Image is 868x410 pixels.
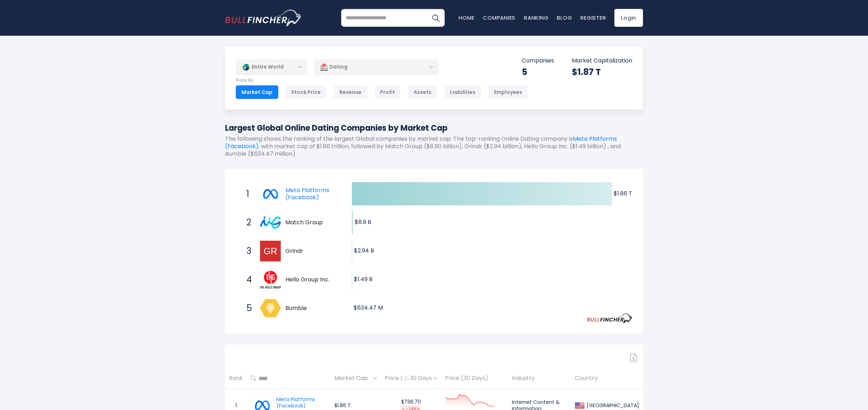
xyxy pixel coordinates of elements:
[444,85,481,99] div: Liabilities
[572,66,632,77] div: $1.87 T
[225,368,247,389] th: Rank
[243,216,250,229] span: 2
[354,275,373,283] text: $1.49 B
[225,135,617,150] a: Meta Platforms (Facebook)
[483,14,515,21] a: Companies
[276,396,326,409] div: Meta Platforms (Facebook)
[259,182,285,205] a: Meta Platforms (Facebook)
[508,368,571,389] th: Industry
[243,188,250,200] span: 1
[524,14,548,21] a: Ranking
[580,14,606,21] a: Register
[314,59,439,75] div: Dating
[285,305,339,312] span: Bumble
[459,14,474,21] a: Home
[260,184,281,204] img: Meta Platforms (Facebook)
[260,298,281,319] img: Bumble
[236,59,307,75] div: Entire World
[408,85,437,99] div: Assets
[614,189,632,197] text: $1.86 T
[334,373,371,384] span: Market Cap
[355,218,371,226] text: $8.9 B
[614,9,643,27] a: Login
[285,276,339,284] span: Hello Group Inc.
[571,368,643,389] th: Country
[522,66,554,77] div: 5
[243,302,250,314] span: 5
[557,14,572,21] a: Blog
[427,9,445,27] button: Search
[285,85,326,99] div: Stock Price
[225,10,302,26] a: Go to homepage
[243,274,250,286] span: 4
[225,122,643,134] h1: Largest Global Online Dating Companies by Market Cap
[585,402,639,409] div: [GEOGRAPHIC_DATA]
[260,241,281,261] img: Grindr
[374,85,401,99] div: Profit
[225,135,643,157] p: The following shows the ranking of the largest Global companies by market cap. The top-ranking On...
[225,10,302,26] img: bullfincher logo
[260,212,281,233] img: Match Group
[236,85,278,99] div: Market Cap
[285,186,329,202] a: Meta Platforms (Facebook)
[243,245,250,257] span: 3
[522,57,554,65] p: Companies
[334,85,367,99] div: Revenue
[354,304,383,312] text: $634.47 M
[385,375,437,382] div: Price | 30 Days
[488,85,528,99] div: Employees
[441,368,508,389] th: Price (30 Days)
[236,77,528,84] p: Rank By
[285,247,339,255] span: Grindr
[285,219,339,226] span: Match Group
[572,57,632,65] p: Market Capitalization
[354,246,374,255] text: $2.94 B
[260,269,281,290] img: Hello Group Inc.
